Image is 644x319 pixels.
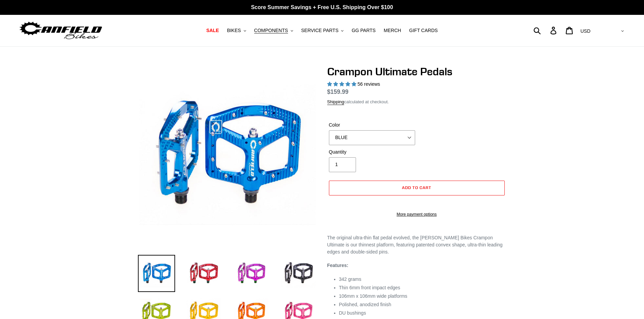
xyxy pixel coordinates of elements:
[327,99,506,105] div: calculated at checkout.
[298,26,347,35] button: SERVICE PARTS
[339,276,506,283] li: 342 grams
[251,26,296,35] button: COMPONENTS
[19,20,103,41] img: Canfield Bikes
[301,28,338,33] span: SERVICE PARTS
[327,234,506,256] p: The original ultra-thin flat pedal evolved, the [PERSON_NAME] Bikes Crampon Ultimate is our thinn...
[185,255,222,292] img: Load image into Gallery viewer, Crampon Ultimate Pedals
[537,23,554,38] input: Search
[339,301,506,308] li: Polished, anodized finish
[280,255,317,292] img: Load image into Gallery viewer, Crampon Ultimate Pedals
[380,26,404,35] a: MERCH
[138,255,175,292] img: Load image into Gallery viewer, Crampon Ultimate Pedals
[327,65,506,78] h1: Crampon Ultimate Pedals
[327,263,349,268] strong: Features:
[227,28,241,33] span: BIKES
[329,181,505,195] button: Add to cart
[327,99,344,105] a: Shipping
[409,28,438,33] span: GIFT CARDS
[402,185,431,190] span: Add to cart
[203,26,222,35] a: SALE
[329,122,415,129] label: Color
[352,28,376,33] span: GG PARTS
[329,211,505,217] a: More payment options
[339,284,506,291] li: Thin 6mm front impact edges
[384,28,401,33] span: MERCH
[254,28,288,33] span: COMPONENTS
[339,293,506,300] li: 106mm x 106mm wide platforms
[406,26,441,35] a: GIFT CARDS
[329,149,415,156] label: Quantity
[327,88,349,95] span: $159.99
[339,310,506,317] li: DU bushings
[357,81,380,87] span: 56 reviews
[348,26,379,35] a: GG PARTS
[233,255,270,292] img: Load image into Gallery viewer, Crampon Ultimate Pedals
[327,81,358,87] span: 4.95 stars
[206,28,219,33] span: SALE
[223,26,249,35] button: BIKES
